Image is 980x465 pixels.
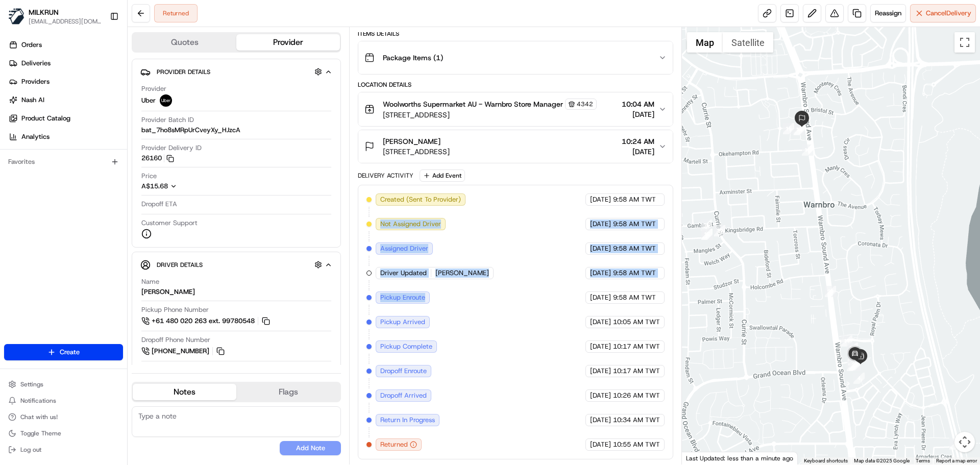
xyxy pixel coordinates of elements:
span: 10:17 AM TWT [613,366,660,376]
button: Woolworths Supermarket AU - Warnbro Store Manager4342[STREET_ADDRESS]10:04 AM[DATE] [358,92,672,126]
button: +61 480 020 263 ext. 99780548 [141,315,272,327]
span: Return In Progress [380,415,435,425]
span: [DATE] [590,317,611,327]
span: Provider Details [157,68,210,76]
button: 26160 [141,154,174,163]
span: Woolworths Supermarket AU - Warnbro Store Manager [383,99,563,109]
a: Orders [4,37,127,53]
span: Pickup Complete [380,342,432,351]
span: Create [60,348,80,357]
span: Provider [141,84,166,93]
span: Name [141,277,159,286]
span: Cancel Delivery [926,9,971,18]
button: Keyboard shortcuts [804,457,848,464]
button: [PERSON_NAME][STREET_ADDRESS]10:24 AM[DATE] [358,130,672,163]
span: Pickup Arrived [380,317,425,327]
span: Created (Sent To Provider) [380,195,461,204]
a: Terms (opens in new tab) [916,458,930,463]
span: [DATE] [590,366,611,376]
span: Pickup Enroute [380,293,425,302]
span: bat_7ho8sMRpUrCveyXy_HJzcA [141,126,240,135]
span: [DATE] [590,440,611,449]
span: [PERSON_NAME] [383,136,440,146]
a: Nash AI [4,92,127,108]
span: Reassign [875,9,901,18]
span: 10:26 AM TWT [613,391,660,400]
img: MILKRUN [8,8,24,25]
span: Uber [141,96,156,105]
span: [PERSON_NAME] [435,268,489,278]
span: [DATE] [590,391,611,400]
span: 9:58 AM TWT [613,268,656,278]
span: 4342 [577,100,593,108]
button: Quotes [133,34,236,51]
div: 3 [949,438,961,450]
span: Product Catalog [21,114,70,123]
span: Package Items ( 1 ) [383,53,443,63]
div: Favorites [4,154,123,170]
a: Report a map error [936,458,977,463]
button: Provider [236,34,340,51]
span: [DATE] [590,342,611,351]
button: Notes [133,384,236,400]
button: MILKRUN [29,7,59,17]
div: 15 [783,123,794,134]
button: Toggle fullscreen view [954,32,975,53]
button: Show satellite imagery [723,32,773,53]
button: Show street map [687,32,723,53]
span: Dropoff Phone Number [141,335,210,345]
button: Map camera controls [954,432,975,452]
div: 11 [841,335,852,347]
span: [DATE] [622,109,654,119]
span: [PHONE_NUMBER] [152,347,209,356]
button: Driver Details [140,256,332,273]
img: Google [684,451,718,464]
span: Provider Batch ID [141,115,194,125]
span: Price [141,172,157,181]
img: uber-new-logo.jpeg [160,94,172,107]
span: Customer Support [141,218,198,228]
button: Create [4,344,123,360]
a: Providers [4,74,127,90]
span: [DATE] [590,293,611,302]
button: Chat with us! [4,410,123,424]
span: [DATE] [590,268,611,278]
div: 24 [849,359,861,370]
span: Analytics [21,132,50,141]
div: 13 [793,124,804,135]
span: Dropoff Arrived [380,391,427,400]
span: [DATE] [622,146,654,157]
span: +61 480 020 263 ext. 99780548 [152,316,255,326]
span: [DATE] [590,244,611,253]
span: Log out [20,446,41,454]
span: Toggle Theme [20,429,61,437]
span: [DATE] [590,195,611,204]
button: Log out [4,443,123,457]
span: Dropoff ETA [141,200,177,209]
button: Provider Details [140,63,332,80]
button: Flags [236,384,340,400]
div: Delivery Activity [358,172,413,180]
span: 10:34 AM TWT [613,415,660,425]
div: 12 [802,144,813,156]
button: Settings [4,377,123,391]
div: Location Details [358,81,673,89]
span: [DATE] [590,219,611,229]
div: Items Details [358,30,673,38]
button: [EMAIL_ADDRESS][DOMAIN_NAME] [29,17,102,26]
span: Orders [21,40,42,50]
button: CancelDelivery [910,4,976,22]
span: Pickup Phone Number [141,305,209,314]
span: [STREET_ADDRESS] [383,146,450,157]
div: Last Updated: less than a minute ago [682,452,798,464]
span: Chat with us! [20,413,58,421]
a: Open this area in Google Maps (opens a new window) [684,451,718,464]
button: Reassign [870,4,906,22]
span: Notifications [20,397,56,405]
span: Returned [380,440,408,449]
div: 18 [701,229,713,240]
div: 10 [847,360,858,371]
a: Analytics [4,129,127,145]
